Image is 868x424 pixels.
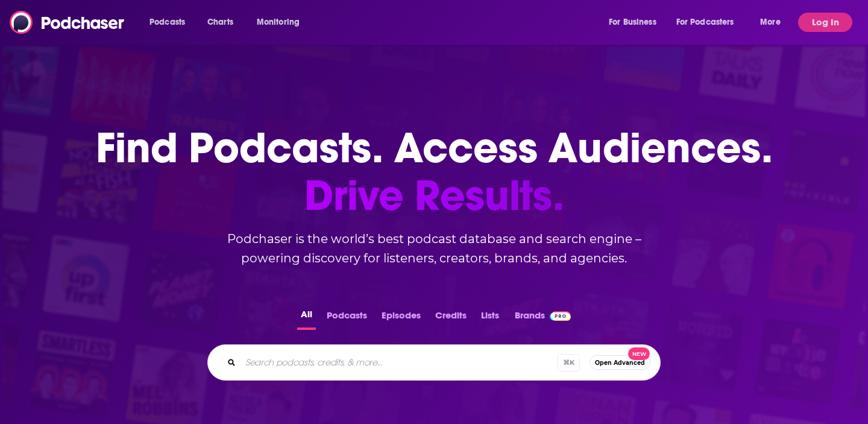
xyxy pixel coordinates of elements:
span: Monitoring [257,14,300,31]
h1: Find Podcasts. Access Audiences. [96,124,773,220]
img: Podchaser - Follow, Share and Rate Podcasts [10,11,125,34]
a: Charts [200,13,241,32]
span: Drive Results. [96,172,773,220]
span: More [760,14,781,31]
h2: Podchaser is the world’s best podcast database and search engine – powering discovery for listene... [193,229,675,268]
button: Log In [798,13,852,32]
button: Credits [432,306,470,330]
button: open menu [248,13,315,32]
button: Episodes [378,306,424,330]
span: Charts [207,14,233,31]
span: For Business [609,14,656,31]
button: Podcasts [323,306,371,330]
button: All [297,306,316,330]
span: ⌘ K [558,354,580,372]
button: open menu [752,13,796,32]
span: Podcasts [149,14,185,31]
input: Search podcasts, credits, & more... [241,353,558,372]
span: For Podcasters [676,14,734,31]
div: Search podcasts, credits, & more... [207,344,661,381]
img: Podchaser Pro [550,311,571,321]
button: open menu [600,13,671,32]
span: Open Advanced [595,359,645,366]
button: Lists [477,306,503,330]
button: open menu [141,13,201,32]
button: Open AdvancedNew [590,355,650,370]
a: BrandsPodchaser Pro [515,306,571,330]
span: New [628,347,650,360]
button: open menu [668,13,752,32]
